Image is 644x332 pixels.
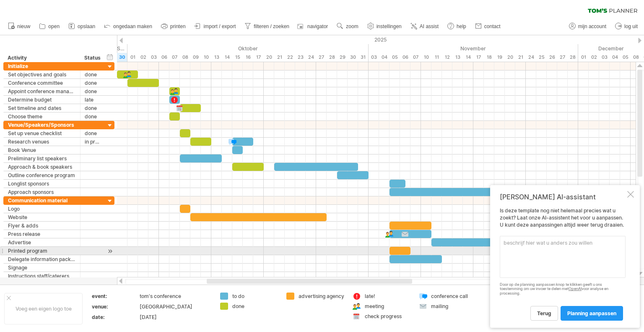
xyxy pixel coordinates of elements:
a: opslaan [66,21,98,32]
div: woensdag, 22 Oktober 2025 [285,53,295,62]
a: OpenAI [569,286,582,291]
div: Voeg een eigen logo toe [4,293,83,324]
div: check progress [365,313,410,320]
div: maandag, 10 November 2025 [421,53,431,62]
a: AI assist [408,21,441,32]
div: Book Venue [8,146,76,154]
div: event: [92,293,138,300]
div: done [85,71,101,78]
div: maandag, 3 November 2025 [369,53,379,62]
div: donderdag, 20 November 2025 [505,53,515,62]
span: import / export [204,24,236,29]
div: donderdag, 6 November 2025 [400,53,410,62]
div: done [85,104,101,112]
div: woensdag, 12 November 2025 [442,53,452,62]
div: Preliminary list speakers [8,154,76,162]
span: help [457,24,466,29]
div: vrijdag, 24 Oktober 2025 [306,53,316,62]
a: help [445,21,469,32]
div: [GEOGRAPHIC_DATA] [140,303,210,310]
a: filteren / zoeken [242,21,292,32]
a: mijn account [567,21,609,32]
div: vrijdag, 3 Oktober 2025 [148,53,159,62]
div: Website [8,213,76,221]
div: woensdag, 15 Oktober 2025 [232,53,243,62]
div: woensdag, 26 November 2025 [547,53,557,62]
div: meeting [365,303,410,310]
div: [DATE] [140,314,210,321]
div: Set timeline and dates [8,104,76,112]
div: conference call [431,293,477,300]
a: ongedaan maken [102,21,155,32]
span: opslaan [78,24,95,29]
div: dinsdag, 25 November 2025 [536,53,547,62]
div: dinsdag, 7 Oktober 2025 [169,53,180,62]
div: dinsdag, 11 November 2025 [431,53,442,62]
div: Oktober 2025 [127,44,369,53]
div: dinsdag, 28 Oktober 2025 [327,53,337,62]
div: date: [92,314,138,321]
div: woensdag, 8 Oktober 2025 [180,53,190,62]
div: woensdag, 5 November 2025 [390,53,400,62]
div: Research venues [8,138,76,146]
a: import / export [192,21,239,32]
div: woensdag, 29 Oktober 2025 [337,53,348,62]
div: maandag, 13 Oktober 2025 [211,53,222,62]
div: woensdag, 19 November 2025 [494,53,505,62]
div: Outline conference program [8,171,76,179]
div: donderdag, 2 Oktober 2025 [138,53,148,62]
div: maandag, 20 Oktober 2025 [264,53,274,62]
div: donderdag, 13 November 2025 [452,53,463,62]
div: Approach & book speakers [8,163,76,171]
div: maandag, 6 Oktober 2025 [159,53,169,62]
div: woensdag, 3 December 2025 [599,53,610,62]
div: Appoint conference manager [8,87,76,95]
a: terug [530,306,558,321]
div: in progress [85,138,101,146]
span: filteren / zoeken [254,24,289,29]
a: open [37,21,62,32]
span: printen [170,24,186,29]
div: Determine budget [8,96,76,104]
div: late [85,96,101,104]
div: vrijdag, 31 Oktober 2025 [358,53,369,62]
div: Choose theme [8,112,76,120]
span: AI assist [420,24,439,29]
div: donderdag, 30 Oktober 2025 [348,53,358,62]
div: tom's conference [140,293,210,300]
div: vrijdag, 28 November 2025 [568,53,578,62]
div: Press release [8,230,76,238]
a: printen [159,21,188,32]
span: instellingen [377,24,402,29]
span: navigator [307,24,328,29]
div: Signage [8,264,76,272]
a: zoom [335,21,361,32]
div: dinsdag, 30 September 2025 [117,53,127,62]
div: Set up venue checklist [8,129,76,137]
span: terug [537,310,551,316]
div: dinsdag, 2 December 2025 [589,53,599,62]
div: Logo [8,205,76,213]
span: zoom [346,24,358,29]
div: donderdag, 9 Oktober 2025 [190,53,201,62]
div: done [85,129,101,137]
span: contact [484,24,501,29]
div: Door op de planning aanpassen knop te klikken geeft u ons toestemming om uw invoer te delen met v... [500,282,626,296]
a: planning aanpassen [561,306,623,321]
div: advertising agency [299,293,344,300]
span: open [48,24,60,29]
a: log uit [613,21,640,32]
div: Set objectives and goals [8,71,76,78]
div: donderdag, 23 Oktober 2025 [295,53,306,62]
div: venue: [92,303,138,310]
div: maandag, 1 December 2025 [578,53,589,62]
a: instellingen [365,21,404,32]
div: Approach sponsors [8,188,76,196]
div: Initialize [8,62,76,70]
div: Communication material [8,196,76,204]
div: Venue/Speakers/Sponsors [8,121,76,129]
div: vrijdag, 7 November 2025 [410,53,421,62]
div: done [85,79,101,87]
div: maandag, 27 Oktober 2025 [316,53,327,62]
div: Is deze template nog niet helemaal precies wat u zoekt? Laat onze AI-assistent het voor u aanpass... [500,207,626,320]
